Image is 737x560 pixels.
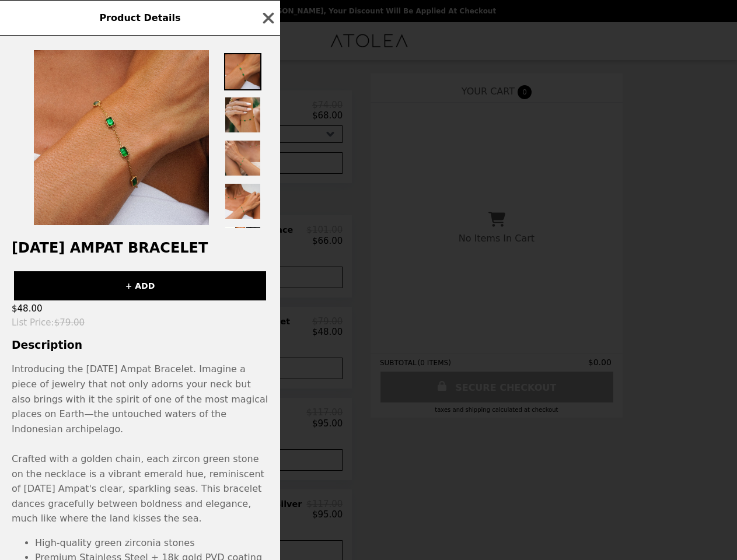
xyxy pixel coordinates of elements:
li: High-quality green zirconia stones [35,535,268,551]
span: Product Details [99,12,180,23]
img: Thumbnail 5 [224,226,261,263]
p: Introducing the [DATE] Ampat Bracelet. Imagine a piece of jewelry that not only adorns your neck ... [12,362,268,526]
span: $79.00 [54,317,85,328]
img: Default Title [34,50,209,225]
img: Thumbnail 4 [224,183,261,220]
img: Thumbnail 3 [224,139,261,177]
img: Thumbnail 1 [224,53,261,90]
button: + ADD [14,271,266,300]
img: Thumbnail 2 [224,96,261,134]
